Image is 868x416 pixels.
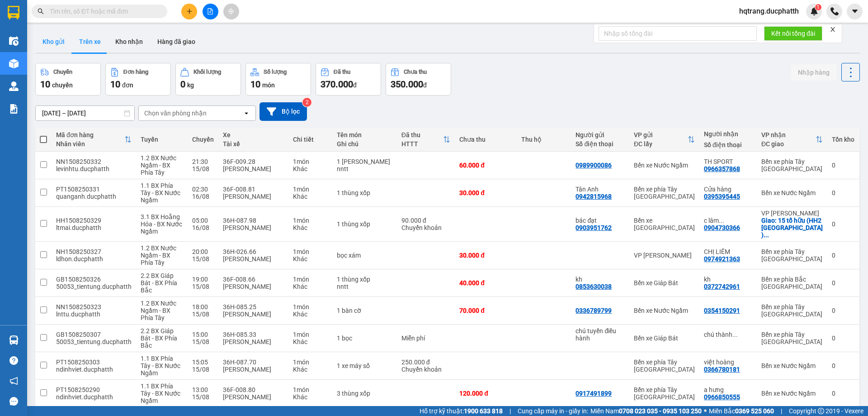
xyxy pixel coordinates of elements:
[105,63,171,96] button: Đơn hàng10đơn
[816,4,820,10] span: 1
[8,6,19,19] img: logo-vxr
[56,224,132,231] div: ltmai.ducphatth
[337,283,392,290] div: nntt
[732,331,738,338] span: ...
[192,193,214,200] div: 16/08
[576,224,612,231] div: 0903951762
[719,217,724,224] span: ...
[459,307,512,314] div: 70.000 đ
[56,359,132,366] div: PT1508250303
[35,63,101,96] button: Chuyến10chuyến
[35,31,72,53] button: Kho gửi
[293,311,328,318] div: Khác
[832,162,854,169] div: 0
[391,79,423,90] span: 350.000
[334,69,350,75] div: Đã thu
[56,131,124,139] div: Mã đơn hàng
[223,276,283,283] div: 36F-008.66
[761,248,823,263] div: Bến xe phía Tây [GEOGRAPHIC_DATA]
[192,311,214,318] div: 15/08
[52,128,136,152] th: Toggle SortBy
[576,217,625,224] div: bác đạt
[9,397,18,406] span: message
[732,5,806,17] span: hqtrang.ducphatth
[141,213,182,235] span: 3.1 BX Hoằng Hóa - BX Nước Ngầm
[72,31,108,53] button: Trên xe
[761,189,823,196] div: Bến xe Nước Ngầm
[761,131,816,139] div: VP nhận
[337,165,392,172] div: nntt
[192,393,214,401] div: 15/08
[123,69,148,75] div: Đơn hàng
[180,79,185,90] span: 0
[186,8,193,14] span: plus
[56,393,132,401] div: ndinhviet.ducphatth
[192,303,214,311] div: 18:00
[619,407,702,415] strong: 0708 023 035 - 0935 103 250
[576,327,625,342] div: chú tuyến điều hành
[337,140,392,148] div: Ghi chú
[36,106,134,120] input: Select a date range.
[293,386,328,393] div: 1 món
[459,189,512,196] div: 30.000 đ
[832,362,854,369] div: 0
[576,193,612,200] div: 0942815968
[704,224,740,231] div: 0904730366
[9,335,19,345] img: warehouse-icon
[175,63,241,96] button: Khối lượng0kg
[293,303,328,311] div: 1 món
[293,224,328,231] div: Khác
[223,303,283,311] div: 36H-085.25
[761,210,823,217] div: VP [PERSON_NAME]
[192,359,214,366] div: 15:05
[704,217,752,224] div: c lâm -0961343357
[590,406,702,416] span: Miền Nam
[704,255,740,263] div: 0974921363
[509,406,511,416] span: |
[704,130,752,138] div: Người nhận
[337,276,392,283] div: 1 thùng xốp
[293,165,328,172] div: Khác
[337,335,392,342] div: 1 bọc
[223,248,283,255] div: 36H-026.66
[401,335,451,342] div: Miễn phí
[56,331,132,338] div: GB1508250307
[337,131,392,139] div: Tên món
[293,338,328,345] div: Khác
[704,359,752,366] div: việt hoàng
[337,307,392,314] div: 1 bàn cờ
[634,279,695,287] div: Bến xe Giáp Bát
[56,217,132,224] div: HH1508250329
[576,276,625,283] div: kh
[223,283,283,290] div: [PERSON_NAME]
[401,359,451,366] div: 250.000 đ
[110,79,120,90] span: 10
[386,63,451,96] button: Chưa thu350.000đ
[709,406,774,416] span: Miền Bắc
[830,7,839,15] img: phone-icon
[337,220,392,228] div: 1 thùng xốp
[56,248,132,255] div: NH1508250327
[223,186,283,193] div: 36F-008.81
[192,217,214,224] div: 05:00
[704,366,740,373] div: 0366780181
[576,390,612,397] div: 0917491899
[245,63,311,96] button: Số lượng10món
[9,36,19,46] img: warehouse-icon
[141,182,180,204] span: 1.1 BX Phía Tây - BX Nước Ngầm
[464,407,503,415] strong: 1900 633 818
[781,406,782,416] span: |
[832,307,854,314] div: 0
[704,248,752,255] div: CHỊ LIÊM
[293,276,328,283] div: 1 món
[459,136,512,143] div: Chưa thu
[50,6,156,16] input: Tìm tên, số ĐT hoặc mã đơn
[830,26,836,33] span: close
[207,8,213,14] span: file-add
[108,31,150,53] button: Kho nhận
[293,248,328,255] div: 1 món
[764,26,822,41] button: Kết nối tổng đài
[397,128,455,152] th: Toggle SortBy
[293,359,328,366] div: 1 món
[576,162,612,169] div: 0989900086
